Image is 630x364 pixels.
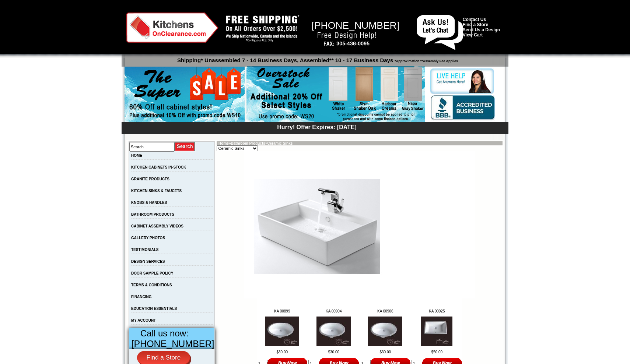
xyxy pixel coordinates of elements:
[125,54,508,63] p: Shipping* Unassembled 7 - 14 Business Days, Assembled** 10 - 17 Business Days
[463,17,486,22] a: Contact Us
[131,236,165,240] a: GALLERY PHOTOS
[360,309,411,313] td: KA 00906
[308,350,359,354] td: $30.00
[131,212,174,216] a: BATHROOM PRODUCTS
[316,317,351,346] img: KA 00904
[131,271,173,275] a: DOOR SAMPLE POLICY
[131,224,183,228] a: CABINET ASSEMBLY VIDEOS
[131,189,182,193] a: KITCHEN SINKS & FAUCETS
[463,27,500,32] a: Send Us a Design
[312,20,400,31] span: [PHONE_NUMBER]
[125,123,508,131] div: Hurry! Offer Expires: [DATE]
[131,177,169,181] a: GRANITE PRODUCTS
[131,283,172,287] a: TERMS & CONDITIONS
[231,141,265,145] a: Bathroom Products
[421,317,452,346] img: KA 00925
[463,22,488,27] a: Find a Store
[265,317,299,346] img: KA 00899
[132,339,214,349] span: [PHONE_NUMBER]
[140,328,189,338] span: Call us now:
[463,32,483,38] a: View Cart
[360,350,411,354] td: $30.00
[131,295,152,299] a: FINANCING
[131,201,167,205] a: KNOBS & HANDLES
[412,350,462,354] td: $50.00
[393,57,458,63] span: *Approximation **Assembly Fee Applies
[131,153,142,158] a: HOME
[308,309,359,313] td: KA 00904
[217,141,503,145] td: » »
[131,259,165,264] a: DESIGN SERVICES
[267,141,293,145] a: Ceramic Sinks
[257,309,308,313] td: KA 00899
[257,350,308,354] td: $30.00
[131,307,177,311] a: EDUCATION ESSENTIALS
[131,318,156,322] a: MY ACCOUNT
[131,248,158,252] a: TESTIMONIALS
[412,309,462,313] td: KA 00925
[126,13,218,43] img: Kitchens on Clearance Logo
[368,317,402,346] img: KA 00906
[175,142,196,152] input: Submit
[218,141,229,145] a: Home
[131,165,186,169] a: KITCHEN CABINETS IN-STOCK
